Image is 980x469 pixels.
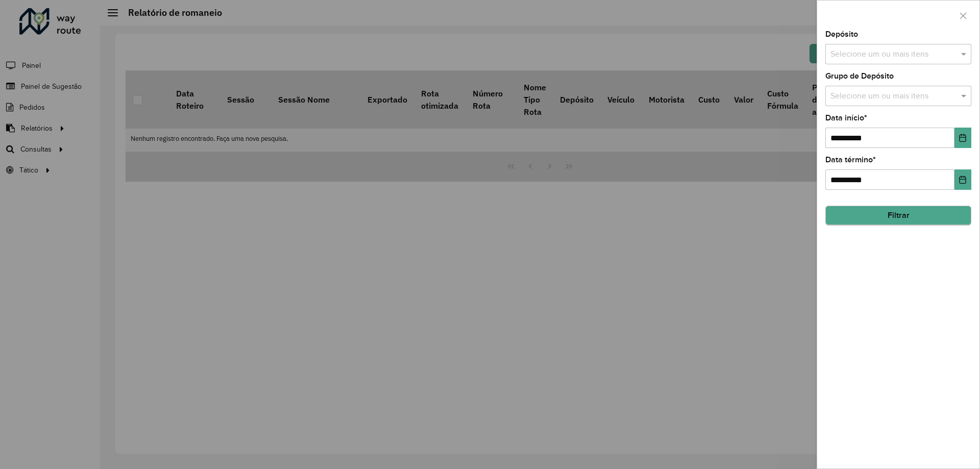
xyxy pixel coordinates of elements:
button: Filtrar [825,206,971,225]
button: Choose Date [954,128,971,148]
label: Grupo de Depósito [825,70,894,82]
label: Depósito [825,28,858,40]
label: Data término [825,154,876,166]
label: Data início [825,112,867,124]
button: Choose Date [954,169,971,190]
